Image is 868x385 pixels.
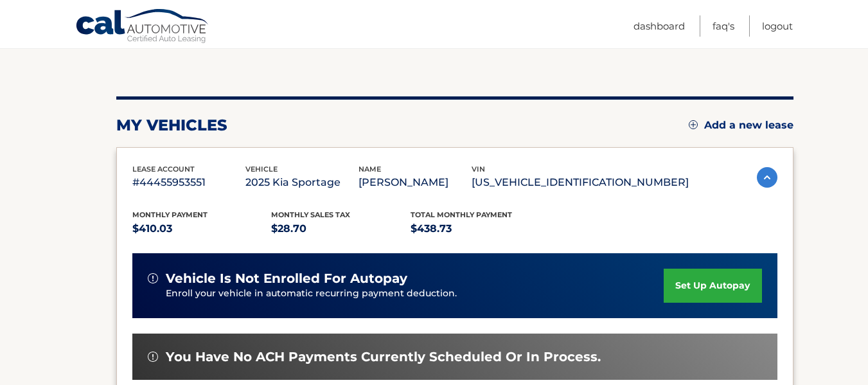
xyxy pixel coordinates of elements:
[245,165,278,174] span: vehicle
[633,15,685,37] a: Dashboard
[245,174,359,192] p: 2025 Kia Sportage
[689,119,793,132] a: Add a new lease
[166,287,664,301] p: Enroll your vehicle in automatic recurring payment deduction.
[472,165,485,174] span: vin
[359,165,381,174] span: name
[359,174,472,192] p: [PERSON_NAME]
[148,273,158,283] img: alert-white.svg
[757,167,777,188] img: accordion-active.svg
[148,352,158,362] img: alert-white.svg
[411,210,512,219] span: Total Monthly Payment
[75,8,210,46] a: Cal Automotive
[762,15,793,37] a: Logout
[116,116,227,135] h2: my vehicles
[689,120,698,129] img: add.svg
[132,210,208,219] span: Monthly Payment
[166,349,601,365] span: You have no ACH payments currently scheduled or in process.
[664,269,761,303] a: set up autopay
[271,210,350,219] span: Monthly sales Tax
[166,271,407,287] span: vehicle is not enrolled for autopay
[271,220,411,238] p: $28.70
[132,174,245,192] p: #44455953551
[472,174,689,192] p: [US_VEHICLE_IDENTIFICATION_NUMBER]
[132,220,272,238] p: $410.03
[411,220,550,238] p: $438.73
[713,15,734,37] a: FAQ's
[132,165,195,174] span: lease account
